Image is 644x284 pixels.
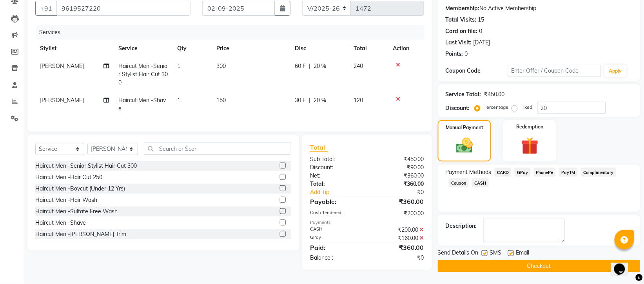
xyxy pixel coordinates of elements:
[495,168,512,177] span: CARD
[212,40,290,57] th: Price
[465,50,468,58] div: 0
[35,185,125,193] div: Haircut Men -Boycut (Under 12 Yrs)
[114,40,172,57] th: Service
[367,234,430,242] div: ₹160.00
[304,188,377,196] a: Add Tip
[438,260,640,272] button: Checkout
[309,96,310,104] span: |
[490,249,502,258] span: SMS
[35,219,86,227] div: Haircut Men -Shave
[367,163,430,172] div: ₹90.00
[438,249,479,258] span: Send Details On
[367,209,430,218] div: ₹200.00
[484,104,509,111] label: Percentage
[177,62,180,70] span: 1
[515,168,531,177] span: GPay
[290,40,349,57] th: Disc
[309,62,310,70] span: |
[446,222,477,230] div: Description:
[40,97,84,104] span: [PERSON_NAME]
[349,40,388,57] th: Total
[56,1,190,16] input: Search by Name/Mobile/Email/Code
[449,178,469,187] span: Coupon
[118,97,166,112] span: Haircut Men -Shave
[446,67,508,75] div: Coupon Code
[472,178,489,187] span: CASH
[35,162,137,170] div: Haircut Men -Senior Stylist Hair Cut 300
[304,234,367,242] div: GPay
[177,97,180,104] span: 1
[521,104,533,111] label: Fixed
[516,123,543,130] label: Redemption
[304,226,367,234] div: CASH
[479,27,483,35] div: 0
[516,135,544,157] img: _gift.svg
[446,50,463,58] div: Points:
[446,104,470,112] div: Discount:
[446,168,492,176] span: Payment Methods
[484,90,505,99] div: ₹450.00
[446,124,483,131] label: Manual Payment
[478,16,484,24] div: 15
[35,1,57,16] button: +91
[304,197,367,206] div: Payable:
[35,196,97,204] div: Haircut Men -Hair Wash
[367,180,430,188] div: ₹360.00
[451,136,478,155] img: _cash.svg
[446,4,632,13] div: No Active Membership
[377,188,430,196] div: ₹0
[304,209,367,218] div: Cash Tendered:
[314,96,326,104] span: 20 %
[367,155,430,163] div: ₹450.00
[295,96,306,104] span: 30 F
[310,219,424,226] div: Payments
[388,40,424,57] th: Action
[35,207,118,216] div: Haircut Men -Sulfate Free Wash
[446,4,480,13] div: Membership:
[216,97,226,104] span: 150
[35,230,126,238] div: Haircut Men -[PERSON_NAME] Trim
[446,38,472,47] div: Last Visit:
[604,65,627,77] button: Apply
[35,173,102,181] div: Haircut Men -Hair Cut 250
[314,62,326,70] span: 20 %
[559,168,578,177] span: PayTM
[144,143,291,155] input: Search or Scan
[367,243,430,252] div: ₹360.00
[354,97,363,104] span: 120
[516,249,530,258] span: Email
[216,62,226,70] span: 300
[611,253,636,276] iframe: chat widget
[367,197,430,206] div: ₹360.00
[473,38,490,47] div: [DATE]
[304,172,367,180] div: Net:
[304,163,367,172] div: Discount:
[304,180,367,188] div: Total:
[367,172,430,180] div: ₹360.00
[40,62,84,70] span: [PERSON_NAME]
[508,65,601,77] input: Enter Offer / Coupon Code
[304,155,367,163] div: Sub Total:
[35,40,114,57] th: Stylist
[295,62,306,70] span: 60 F
[354,62,363,70] span: 240
[367,226,430,234] div: ₹200.00
[446,27,478,35] div: Card on file:
[304,254,367,262] div: Balance :
[172,40,212,57] th: Qty
[118,62,168,86] span: Haircut Men -Senior Stylist Hair Cut 300
[446,90,481,99] div: Service Total:
[581,168,616,177] span: Complimentary
[304,243,367,252] div: Paid:
[310,143,328,152] span: Total
[367,254,430,262] div: ₹0
[36,25,430,40] div: Services
[534,168,556,177] span: PhonePe
[446,16,477,24] div: Total Visits:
